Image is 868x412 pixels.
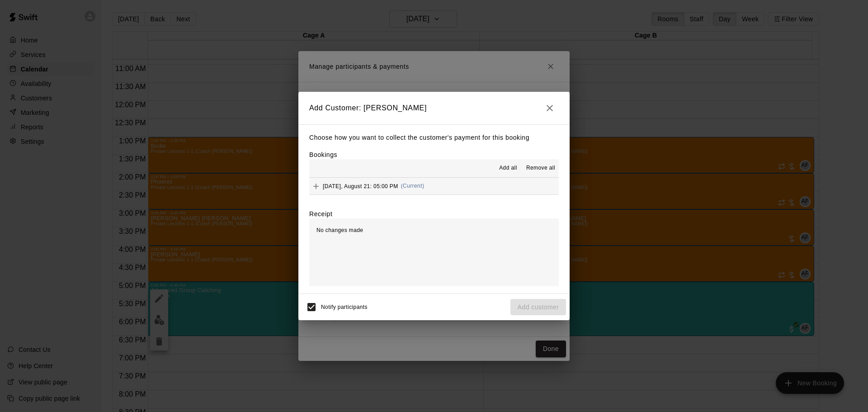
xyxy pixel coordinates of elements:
span: [DATE], August 21: 05:00 PM [323,183,398,189]
span: Add [309,182,323,189]
label: Receipt [309,209,332,218]
span: No changes made [316,227,363,233]
p: Choose how you want to collect the customer's payment for this booking [309,132,559,143]
h2: Add Customer: [PERSON_NAME] [298,92,570,124]
span: Add all [499,164,517,173]
button: Add all [494,161,523,175]
span: Notify participants [321,304,368,310]
label: Bookings [309,151,337,158]
span: (Current) [401,183,425,189]
span: Remove all [526,164,555,173]
button: Remove all [523,161,559,175]
button: Add[DATE], August 21: 05:00 PM(Current) [309,178,559,194]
